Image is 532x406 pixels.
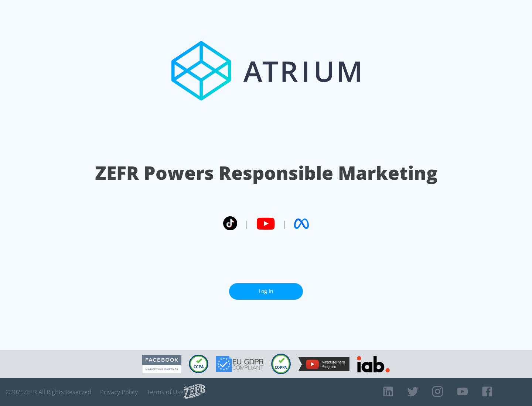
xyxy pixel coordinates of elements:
span: | [282,218,287,229]
img: COPPA Compliant [271,354,291,374]
img: YouTube Measurement Program [298,357,349,371]
a: Terms of Use [147,388,184,396]
img: GDPR Compliant [216,356,264,372]
span: | [245,218,249,229]
img: IAB [357,356,390,372]
a: Log In [229,283,303,300]
img: CCPA Compliant [189,355,208,373]
a: Privacy Policy [100,388,138,396]
img: Facebook Marketing Partner [142,355,181,374]
h1: ZEFR Powers Responsible Marketing [95,160,437,186]
span: © 2025 ZEFR All Rights Reserved [6,388,91,396]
